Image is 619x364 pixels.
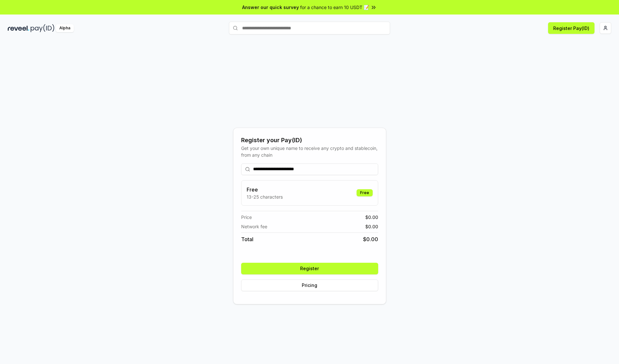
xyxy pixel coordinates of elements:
[247,193,283,200] p: 13-25 characters
[242,4,299,11] span: Answer our quick survey
[8,24,29,32] img: reveel_dark
[247,186,283,193] h3: Free
[363,235,378,243] span: $ 0.00
[365,214,378,221] span: $ 0.00
[56,24,74,32] div: Alpha
[365,223,378,230] span: $ 0.00
[300,4,369,11] span: for a chance to earn 10 USDT 📝
[241,223,267,230] span: Network fee
[241,145,378,158] div: Get your own unique name to receive any crypto and stablecoin, from any chain
[357,189,373,196] div: Free
[241,214,252,221] span: Price
[241,235,253,243] span: Total
[31,24,54,32] img: pay_id
[241,263,378,274] button: Register
[548,22,594,34] button: Register Pay(ID)
[241,280,378,291] button: Pricing
[241,136,378,145] div: Register your Pay(ID)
